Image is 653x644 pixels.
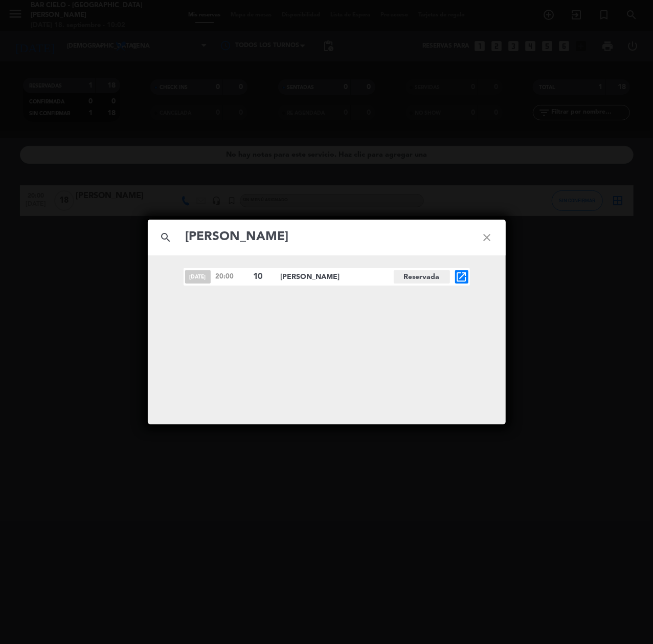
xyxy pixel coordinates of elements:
span: 10 [254,270,272,284]
i: close [469,219,506,256]
span: Reservada [394,270,450,284]
i: open_in_new [456,271,468,283]
span: [DATE] [185,270,211,284]
span: 20:00 [216,271,249,282]
input: Buscar reservas [185,227,469,248]
span: [PERSON_NAME] [281,271,394,283]
i: search [148,219,185,256]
